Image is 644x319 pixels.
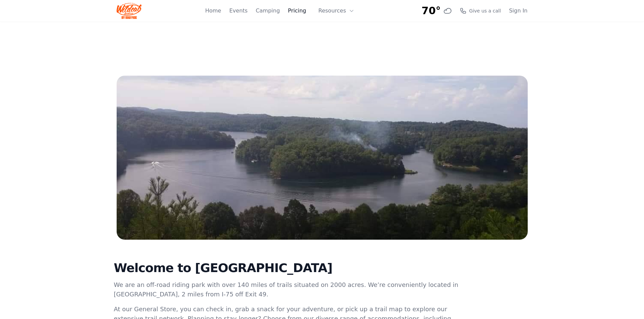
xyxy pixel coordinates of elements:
h2: Welcome to [GEOGRAPHIC_DATA] [114,261,460,275]
a: Pricing [288,7,306,15]
a: Sign In [509,7,528,15]
a: Home [205,7,221,15]
span: 70° [422,5,441,17]
a: Camping [256,7,280,15]
span: Give us a call [469,7,501,14]
button: Resources [314,4,358,18]
a: Give us a call [460,7,501,14]
img: Wildcat Logo [117,3,142,19]
p: We are an off-road riding park with over 140 miles of trails situated on 2000 acres. We’re conven... [114,280,460,299]
a: Events [229,7,247,15]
